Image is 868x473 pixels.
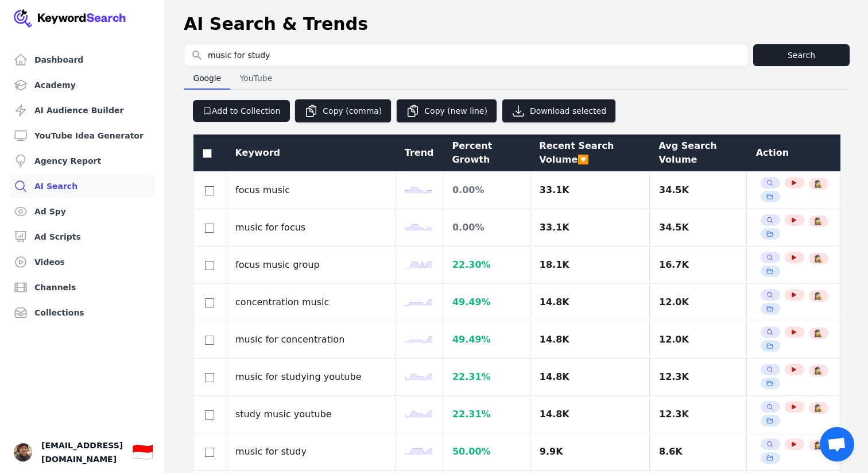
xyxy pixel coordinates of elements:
[659,370,737,384] div: 12.3K
[226,359,396,396] td: music for studying youtube
[813,291,823,301] button: 🕵️‍♀️
[820,427,854,462] div: Open chat
[14,9,126,28] img: Your Company
[540,370,640,384] div: 14.8K
[813,441,823,450] button: 🕵️‍♀️
[540,258,640,272] div: 18.1K
[226,433,396,471] td: music for study
[540,183,640,197] div: 33.1K
[452,295,521,309] div: 49.49 %
[405,146,434,160] div: Trend
[502,99,616,123] button: Download selected
[9,124,156,147] a: YouTube Idea Generator
[452,258,521,272] div: 22.30 %
[813,179,823,189] button: 🕵️‍♀️
[659,333,737,347] div: 12.0K
[184,14,368,34] h1: AI Search & Trends
[452,407,521,421] div: 22.31 %
[659,258,737,272] div: 16.7K
[539,139,640,167] div: Recent Search Volume 🔽
[659,139,738,167] div: Avg Search Volume
[188,70,226,86] span: Google
[226,209,396,247] td: music for focus
[813,254,823,263] button: 🕵️‍♀️
[813,403,823,413] button: 🕵️‍♀️
[659,295,737,309] div: 12.0K
[452,183,521,197] div: 0.00 %
[41,439,123,466] span: [EMAIL_ADDRESS][DOMAIN_NAME]
[9,48,156,71] a: Dashboard
[540,407,640,421] div: 14.8K
[9,200,156,223] a: Ad Spy
[132,442,153,463] div: 🇮🇩
[540,221,640,234] div: 33.1K
[753,44,850,66] button: Search
[540,445,640,459] div: 9.9K
[756,146,831,160] div: Action
[235,146,386,160] div: Keyword
[452,221,521,234] div: 0.00 %
[659,445,737,459] div: 8.6K
[659,407,737,421] div: 12.3K
[396,99,497,123] button: Copy (new line)
[9,175,156,198] a: AI Search
[226,247,396,284] td: focus music group
[226,396,396,433] td: study music youtube
[226,284,396,321] td: concentration music
[235,70,277,86] span: YouTube
[9,225,156,248] a: Ad Scripts
[9,276,156,299] a: Channels
[813,366,823,375] button: 🕵️‍♀️
[813,217,823,226] button: 🕵️‍♀️
[132,441,153,464] button: 🇮🇩
[9,251,156,274] a: Videos
[452,370,521,384] div: 22.31 %
[540,295,640,309] div: 14.8K
[9,149,156,172] a: Agency Report
[9,99,156,122] a: AI Audience Builder
[14,443,32,462] button: Open user button
[452,333,521,347] div: 49.49 %
[813,329,823,338] button: 🕵️‍♀️
[452,445,521,459] div: 50.00 %
[193,100,290,122] button: Add to Collection
[226,321,396,359] td: music for concentration
[184,44,748,66] input: Search
[294,99,392,123] button: Copy (comma)
[452,139,521,167] div: Percent Growth
[540,333,640,347] div: 14.8K
[9,74,156,97] a: Academy
[226,172,396,209] td: focus music
[659,221,737,234] div: 34.5K
[659,183,737,197] div: 34.5K
[9,301,156,324] a: Collections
